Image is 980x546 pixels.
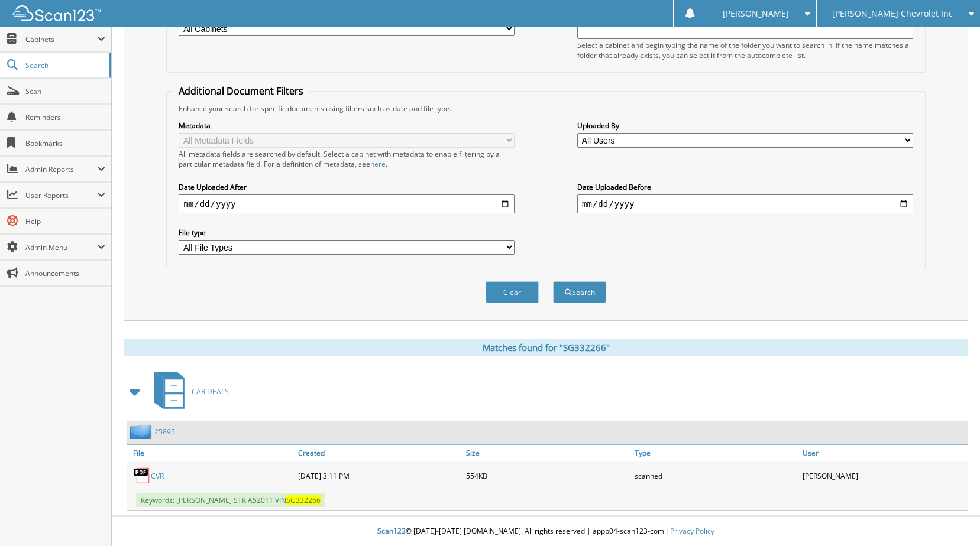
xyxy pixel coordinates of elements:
span: Search [25,60,104,70]
span: Admin Menu [25,242,97,252]
label: Date Uploaded Before [577,182,913,192]
span: Bookmarks [25,138,105,148]
button: Clear [486,281,539,303]
span: Cabinets [25,34,97,44]
span: SG332266 [286,495,321,505]
span: Admin Reports [25,164,97,174]
span: [PERSON_NAME] Chevrolet Inc [832,10,953,17]
a: CVR [151,471,164,481]
a: Privacy Policy [670,526,714,536]
a: Size [463,445,631,461]
div: Enhance your search for specific documents using filters such as date and file type. [173,103,918,113]
img: folder2.png [130,424,154,439]
div: 554KB [463,464,631,487]
legend: Additional Document Filters [173,84,309,97]
span: [PERSON_NAME] [723,10,789,17]
a: User [800,445,968,461]
label: Metadata [179,121,515,131]
div: [PERSON_NAME] [800,464,968,487]
div: [DATE] 3:11 PM [295,464,463,487]
div: © [DATE]-[DATE] [DOMAIN_NAME]. All rights reserved | appb04-scan123-com | [112,517,980,546]
img: scan123-logo-white.svg [12,5,101,21]
a: File [127,445,295,461]
span: Help [25,216,105,226]
span: Announcements [25,268,105,278]
div: Select a cabinet and begin typing the name of the folder you want to search in. If the name match... [577,40,913,60]
div: Matches found for "SG332266" [124,339,968,356]
span: Scan [25,86,105,96]
input: end [577,194,913,213]
span: Scan123 [377,526,406,536]
span: CAR DEALS [192,386,229,396]
label: Date Uploaded After [179,182,515,192]
a: Created [295,445,463,461]
label: Uploaded By [577,121,913,131]
span: Reminders [25,112,105,122]
input: start [179,194,515,213]
span: User Reports [25,190,97,200]
button: Search [553,281,606,303]
div: scanned [632,464,800,487]
label: File type [179,227,515,238]
span: Keywords: [PERSON_NAME] STK A52011 VIN [136,493,325,507]
a: 25895 [154,427,175,437]
div: All metadata fields are searched by default. Select a cabinet with metadata to enable filtering b... [179,149,515,169]
img: PDF.png [133,467,151,485]
a: here [370,159,386,169]
a: Type [632,445,800,461]
a: CAR DEALS [147,368,229,415]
